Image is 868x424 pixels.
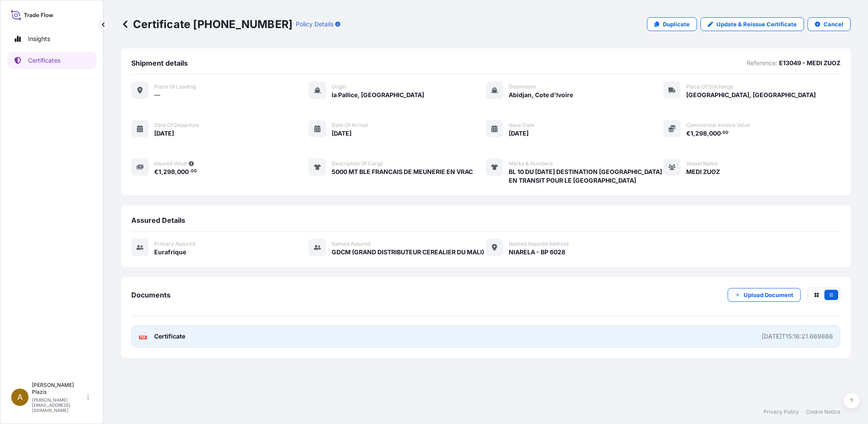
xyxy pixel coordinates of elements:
[140,336,146,339] text: PDF
[700,17,804,31] a: Update & Reissue Certificate
[161,169,163,175] span: ,
[686,130,691,136] span: €
[163,169,175,175] span: 298
[509,122,534,129] span: Issue Date
[663,20,690,28] p: Duplicate
[154,129,174,138] span: [DATE]
[28,56,60,65] p: Certificates
[332,91,424,99] span: la Pallice, [GEOGRAPHIC_DATA]
[177,169,189,175] span: 000
[191,170,197,173] span: 00
[154,332,185,341] span: Certificate
[693,130,695,136] span: ,
[154,169,158,175] span: €
[332,240,371,247] span: Named Assured
[763,408,799,415] a: Privacy Policy
[509,168,663,185] span: BL 10 DU [DATE] DESTINATION [GEOGRAPHIC_DATA] EN TRANSIT POUR LE [GEOGRAPHIC_DATA]
[709,130,721,136] span: 000
[647,17,697,31] a: Duplicate
[509,83,536,90] span: Destination
[509,240,569,247] span: Named Assured Address
[332,160,383,167] span: Description of cargo
[686,168,720,176] span: MEDI ZUOZ
[716,20,797,28] p: Update & Reissue Certificate
[332,83,346,90] span: Origin
[131,216,185,225] span: Assured Details
[808,17,851,31] button: Cancel
[7,52,96,69] a: Certificates
[131,325,840,348] a: PDFCertificate[DATE]T15:16:21.669866
[17,393,22,402] span: A
[296,20,333,28] p: Policy Details
[747,59,777,67] p: Reference:
[175,169,177,175] span: ,
[189,170,190,173] span: .
[722,131,729,134] span: 00
[686,160,718,167] span: Vessel Name
[158,169,161,175] span: 1
[332,248,484,256] span: GDCM (GRAND DISTRIBUTEUR CEREALIER DU MALI)
[691,130,693,136] span: 1
[707,130,709,136] span: ,
[131,59,188,67] span: Shipment details
[154,83,196,90] span: Place of Loading
[509,91,573,99] span: Abidjan, Cote d'Ivoire
[509,160,553,167] span: Marks & Numbers
[806,408,840,415] a: Cookie Notice
[779,59,840,67] p: E13049 - MEDI ZUOZ
[121,17,292,31] p: Certificate [PHONE_NUMBER]
[154,248,186,256] span: Eurafrique
[686,91,816,99] span: [GEOGRAPHIC_DATA], [GEOGRAPHIC_DATA]
[154,122,199,129] span: Date of departure
[28,35,50,43] p: Insights
[131,291,171,299] span: Documents
[154,240,195,247] span: Primary assured
[686,83,733,90] span: Place of discharge
[332,122,368,129] span: Date of arrival
[32,397,86,413] p: [PERSON_NAME][EMAIL_ADDRESS][DOMAIN_NAME]
[154,91,160,99] span: —
[7,30,96,47] a: Insights
[728,288,801,302] button: Upload Document
[332,129,352,138] span: [DATE]
[332,168,473,176] span: 5000 MT BLE FRANCAIS DE MEUNERIE EN VRAC
[744,291,793,299] p: Upload Document
[762,332,833,341] div: [DATE]T15:16:21.669866
[509,248,565,256] span: NIARELA - BP 6028
[824,20,843,28] p: Cancel
[509,129,529,138] span: [DATE]
[721,131,722,134] span: .
[686,122,750,129] span: Commercial Invoice Value
[32,382,86,396] p: [PERSON_NAME] Plazis
[695,130,707,136] span: 298
[154,160,187,167] span: Insured Value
